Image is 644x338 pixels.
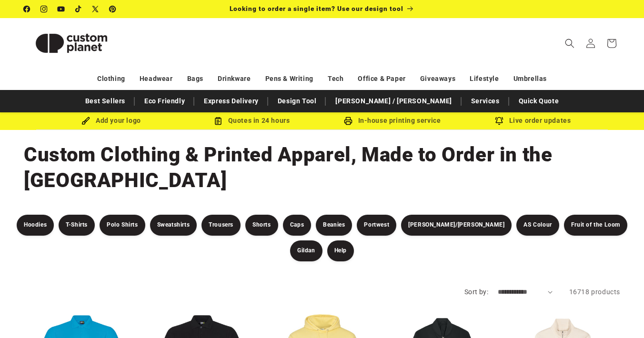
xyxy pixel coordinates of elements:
a: Polo Shirts [100,215,145,236]
a: Umbrellas [513,70,547,87]
a: Bags [187,70,203,87]
a: AS Colour [516,215,559,236]
a: Beanies [316,215,352,236]
img: Brush Icon [81,117,90,125]
a: Fruit of the Loom [564,215,627,236]
summary: Search [559,33,580,54]
a: [PERSON_NAME]/[PERSON_NAME] [401,215,512,236]
img: Custom Planet [24,22,119,65]
img: Order Updates Icon [214,117,222,125]
a: Gildan [290,240,322,261]
div: Add your logo [41,115,181,127]
span: Looking to order a single item? Use our design tool [230,5,403,12]
a: Hoodies [17,215,54,236]
a: Caps [283,215,311,236]
img: Order updates [495,117,503,125]
a: Eco Friendly [140,93,190,109]
a: Trousers [201,215,241,236]
a: Design Tool [273,93,322,109]
a: Custom Planet [20,18,123,68]
h1: Custom Clothing & Printed Apparel, Made to Order in the [GEOGRAPHIC_DATA] [24,142,620,193]
a: Lifestyle [470,70,499,87]
a: Portwest [357,215,396,236]
div: Quotes in 24 hours [181,115,322,127]
a: Pens & Writing [265,70,313,87]
a: Shorts [245,215,278,236]
a: Giveaways [420,70,455,87]
a: Services [466,93,504,109]
a: Headwear [140,70,173,87]
a: Help [327,240,354,261]
a: Tech [328,70,343,87]
div: Live order updates [463,115,603,127]
div: In-house printing service [322,115,463,127]
a: Clothing [97,70,125,87]
span: 16718 products [569,288,620,296]
a: [PERSON_NAME] / [PERSON_NAME] [331,93,456,109]
a: T-Shirts [59,215,95,236]
a: Office & Paper [358,70,405,87]
a: Drinkware [218,70,251,87]
img: In-house printing [344,117,352,125]
a: Best Sellers [80,93,130,109]
nav: Product filters [5,215,639,261]
a: Sweatshirts [150,215,197,236]
a: Quick Quote [514,93,564,109]
label: Sort by: [464,288,488,296]
a: Express Delivery [199,93,263,109]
